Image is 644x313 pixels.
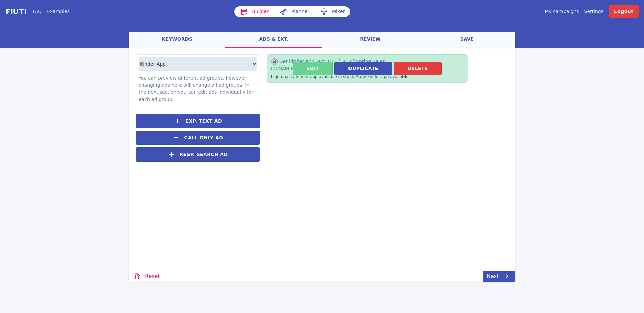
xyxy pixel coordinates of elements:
[394,62,442,75] button: Delete
[33,8,42,15] a: FAQ
[136,114,260,128] button: Exp. Text Ad
[609,5,639,18] a: Logout
[419,32,515,48] a: save
[234,6,274,17] a: Builder
[139,75,257,103] p: You can preview different ad groups, however changing ads here will change all ad groups. In the ...
[225,32,322,48] a: ads & ext.
[584,8,603,15] a: Settings
[136,131,260,145] button: Call Only Ad
[129,271,164,282] a: Reset
[334,62,392,75] button: Duplicate
[274,6,315,17] a: Planner
[129,32,225,48] a: keywords
[179,151,228,158] span: Resp. Search Ad
[293,62,333,75] button: Edit
[322,32,419,48] a: review
[136,147,260,162] button: Resp. Search Ad
[483,271,515,282] a: Next
[5,8,27,15] img: f731f27.png
[315,6,350,17] a: Mixer
[185,118,222,125] span: Exp. Text Ad
[184,134,223,141] span: Call Only Ad
[47,8,70,15] a: Examples
[545,8,579,15] a: My campaigns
